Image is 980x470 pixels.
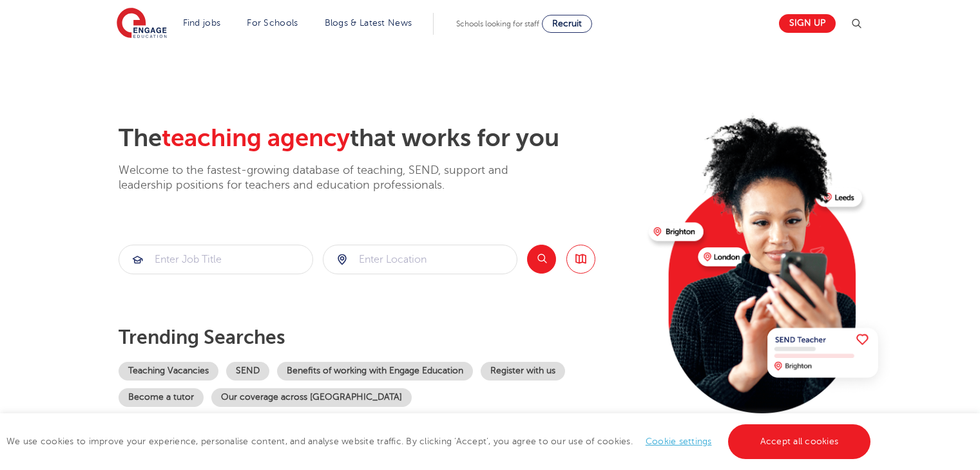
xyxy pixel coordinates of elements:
a: Sign up [779,14,836,33]
a: Benefits of working with Engage Education [277,362,473,381]
a: SEND [226,362,269,381]
p: Welcome to the fastest-growing database of teaching, SEND, support and leadership positions for t... [119,163,544,193]
span: Recruit [552,19,582,28]
span: We use cookies to improve your experience, personalise content, and analyse website traffic. By c... [6,437,874,446]
span: Schools looking for staff [456,19,539,28]
button: Search [527,245,556,274]
a: Cookie settings [646,437,712,446]
div: Submit [119,245,313,274]
a: Our coverage across [GEOGRAPHIC_DATA] [211,388,412,407]
a: Find jobs [183,18,221,28]
img: Engage Education [117,8,167,40]
input: Submit [323,245,517,274]
p: Trending searches [119,326,639,349]
a: Recruit [542,15,592,33]
a: Blogs & Latest News [325,18,412,28]
a: Register with us [481,362,565,381]
span: teaching agency [162,124,350,152]
div: Submit [323,245,517,274]
a: Teaching Vacancies [119,362,218,381]
a: Become a tutor [119,388,204,407]
a: For Schools [247,18,298,28]
input: Submit [119,245,312,274]
a: Accept all cookies [728,424,871,459]
h2: The that works for you [119,124,639,153]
